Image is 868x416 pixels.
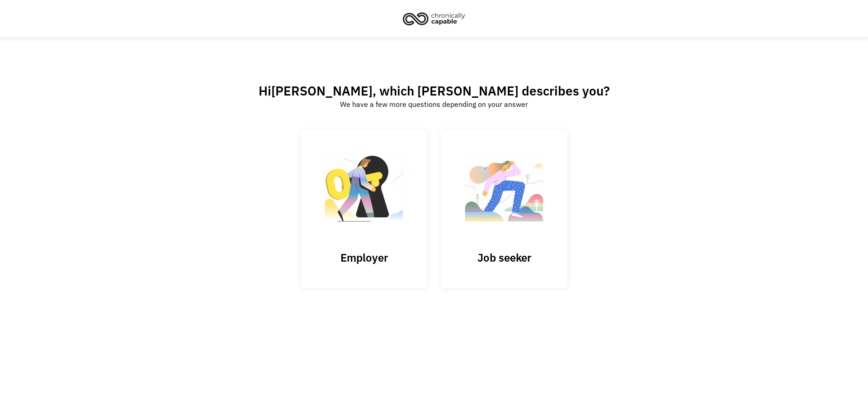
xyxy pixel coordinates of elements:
span: [PERSON_NAME] [271,82,373,99]
a: Job seeker [441,130,567,287]
img: Chronically Capable logo [400,9,468,29]
input: Submit [301,130,427,288]
h2: Hi , which [PERSON_NAME] describes you? [259,83,610,99]
h3: Job seeker [459,251,549,264]
div: We have a few more questions depending on your answer [340,99,528,110]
